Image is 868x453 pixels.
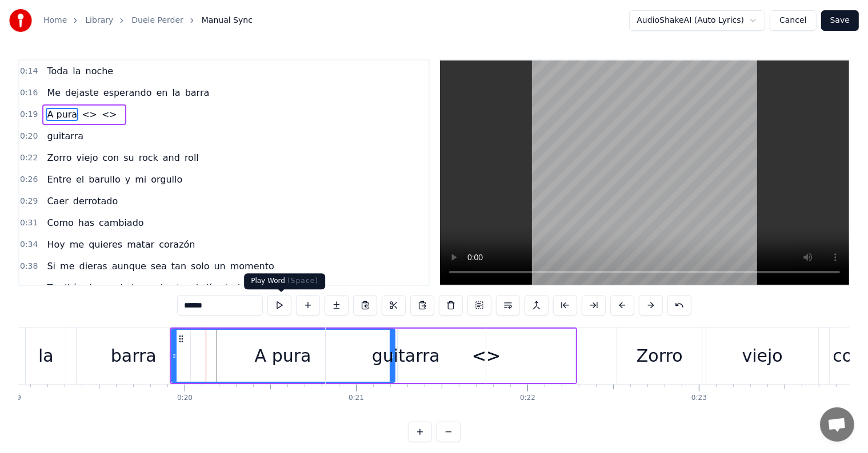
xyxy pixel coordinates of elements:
[821,10,859,31] button: Save
[43,15,253,26] nav: breadcrumb
[190,260,210,273] span: solo
[171,86,181,99] span: la
[20,66,38,77] span: 0:14
[75,173,85,186] span: el
[20,152,38,164] span: 0:22
[820,407,854,442] a: Open chat
[46,238,66,251] span: Hoy
[46,281,58,294] span: Te
[244,273,325,289] div: Play Word
[72,195,119,208] span: derrotado
[85,281,99,294] span: de
[177,394,193,403] div: 0:20
[20,239,38,250] span: 0:34
[184,86,211,99] span: barra
[349,394,364,403] div: 0:21
[126,238,155,251] span: matar
[46,86,62,99] span: Me
[372,343,440,369] div: guitarra
[111,343,157,369] div: barra
[20,109,38,120] span: 0:19
[122,151,135,164] span: su
[59,260,75,273] span: me
[38,343,54,369] div: la
[60,281,82,294] span: diría
[159,281,187,294] span: hasta
[85,15,113,26] a: Library
[46,173,73,186] span: Entre
[46,151,73,164] span: Zorro
[520,394,535,403] div: 0:22
[770,10,816,31] button: Cancel
[46,64,69,78] span: Toda
[162,151,181,164] span: and
[102,151,121,164] span: con
[221,281,234,294] span: de
[202,15,253,26] span: Manual Sync
[742,343,783,369] div: viejo
[155,86,169,99] span: en
[20,87,38,99] span: 0:16
[69,238,85,251] span: me
[98,216,145,229] span: cambiado
[170,260,187,273] span: tan
[20,196,38,207] span: 0:29
[134,173,147,186] span: mi
[75,151,99,164] span: viejo
[637,343,683,369] div: Zorro
[131,15,183,26] a: Duele Perder
[202,281,218,294] span: día
[71,64,82,78] span: la
[20,282,38,294] span: 0:46
[20,131,38,142] span: 0:20
[189,281,199,294] span: el
[77,216,95,229] span: has
[81,108,98,121] span: <>
[85,64,115,78] span: noche
[691,394,707,403] div: 0:23
[150,260,168,273] span: sea
[183,151,200,164] span: roll
[64,86,100,99] span: dejaste
[138,281,157,294] span: que
[102,86,153,99] span: esperando
[124,173,131,186] span: y
[101,108,118,121] span: <>
[6,394,21,403] div: 0:19
[213,260,226,273] span: un
[138,151,159,164] span: rock
[158,238,196,251] span: corazón
[87,238,123,251] span: quieres
[229,260,275,273] span: momento
[20,217,38,229] span: 0:31
[111,260,147,273] span: aunque
[46,108,78,121] span: A pura
[150,173,183,186] span: orgullo
[9,9,32,32] img: youka
[46,130,85,143] span: guitarra
[287,277,318,285] span: ( Space )
[255,343,311,369] div: A pura
[87,173,121,186] span: barullo
[46,260,57,273] span: Si
[20,174,38,185] span: 0:26
[20,261,38,272] span: 0:38
[101,281,135,294] span: verdad
[43,15,67,26] a: Home
[833,343,863,369] div: con
[46,195,69,208] span: Caer
[46,216,74,229] span: Como
[78,260,109,273] span: dieras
